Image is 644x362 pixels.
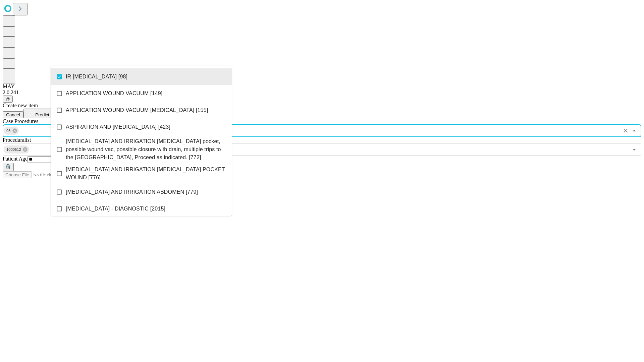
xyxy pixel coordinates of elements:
[66,137,226,162] span: [MEDICAL_DATA] AND IRRIGATION [MEDICAL_DATA] pocket, possible wound vac, possible closure with dr...
[6,112,20,117] span: Cancel
[66,123,170,131] span: ASPIRATION AND [MEDICAL_DATA] [423]
[3,89,641,96] div: 2.0.241
[621,126,630,135] button: Clear
[3,137,31,143] span: Proceduralist
[23,109,54,118] button: Predict
[66,188,198,196] span: [MEDICAL_DATA] AND IRRIGATION ABDOMEN [779]
[4,127,19,135] div: 98
[5,97,10,102] span: @
[3,111,23,118] button: Cancel
[66,166,226,182] span: [MEDICAL_DATA] AND IRRIGATION [MEDICAL_DATA] POCKET WOUND [776]
[4,145,29,154] div: 1000512
[630,126,639,135] button: Close
[3,96,13,103] button: @
[35,112,49,117] span: Predict
[3,156,28,162] span: Patient Age
[3,103,38,108] span: Create new item
[3,118,38,124] span: Scheduled Procedure
[630,145,639,154] button: Open
[4,146,24,154] span: 1000512
[3,83,641,89] div: MAY
[4,127,13,135] span: 98
[66,89,162,98] span: APPLICATION WOUND VACUUM [149]
[66,205,165,213] span: [MEDICAL_DATA] - DIAGNOSTIC [2015]
[66,106,208,114] span: APPLICATION WOUND VACUUM [MEDICAL_DATA] [155]
[66,73,127,81] span: IR [MEDICAL_DATA] [98]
